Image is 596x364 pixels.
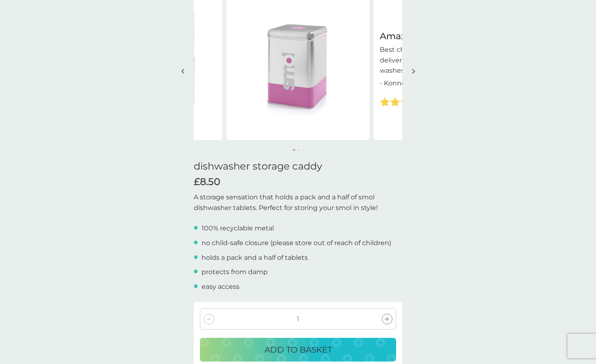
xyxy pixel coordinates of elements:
[202,238,391,248] p: no child-safe closure (please store out of reach of children)
[380,45,511,76] p: Best change I have ever made, it gets delivered and I can even donate washes
[202,252,308,263] p: holds a pack and a half of tablets
[380,78,408,89] p: - Konner
[194,192,402,213] p: A storage sensation that holds a pack and a half of smol dishwasher tablets. Perfect for storing ...
[194,161,402,172] h1: dishwasher storage caddy
[202,223,274,234] p: 100% recyclable metal
[264,343,332,356] p: ADD TO BASKET
[194,176,220,188] span: £8.50
[202,281,240,292] p: easy access
[380,30,511,43] h3: Amazing product
[412,68,415,74] img: right-arrow.svg
[202,267,268,277] p: protects from damp
[200,338,396,362] button: ADD TO BASKET
[297,314,299,324] p: 1
[181,68,184,74] img: left-arrow.svg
